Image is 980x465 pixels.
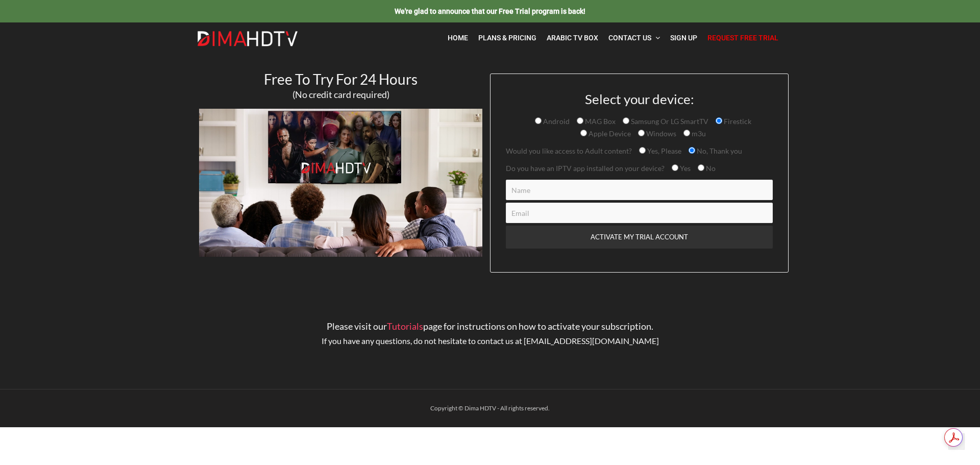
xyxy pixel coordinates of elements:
[443,28,473,48] a: Home
[722,117,751,126] span: Firestick
[623,117,629,124] input: Samsung Or LG SmartTV
[629,117,708,126] span: Samsung Or LG SmartTV
[506,145,773,157] p: Would you like access to Adult content?
[585,91,694,107] span: Select your device:
[535,117,542,124] input: Android
[702,28,783,48] a: Request Free Trial
[689,147,695,154] input: No, Thank you
[547,34,598,42] span: Arabic TV Box
[645,129,676,138] span: Windows
[395,7,585,15] a: We're glad to announce that our Free Trial program is back!
[580,130,587,136] input: Apple Device
[695,146,742,155] span: No, Thank you
[665,28,702,48] a: Sign Up
[197,31,299,47] img: Dima HDTV
[683,130,690,136] input: m3u
[670,34,697,42] span: Sign Up
[690,129,706,138] span: m3u
[646,146,681,155] span: Yes, Please
[678,164,691,173] span: Yes
[473,28,542,48] a: Plans & Pricing
[506,226,773,249] input: ACTIVATE MY TRIAL ACCOUNT
[603,28,665,48] a: Contact Us
[498,92,780,272] form: Contact form
[395,7,585,15] span: We're glad to announce that our Free Trial program is back!
[577,117,583,124] input: MAG Box
[638,130,645,136] input: Windows
[292,89,389,100] span: (No credit card required)
[639,147,646,154] input: Yes, Please
[608,34,651,42] span: Contact Us
[506,162,773,175] p: Do you have an IPTV app installed on your device?
[542,117,570,126] span: Android
[587,129,631,138] span: Apple Device
[448,34,468,42] span: Home
[478,34,536,42] span: Plans & Pricing
[542,28,603,48] a: Arabic TV Box
[583,117,616,126] span: MAG Box
[191,402,789,414] div: Copyright © Dima HDTV - All rights reserved.
[707,34,778,42] span: Request Free Trial
[704,164,716,173] span: No
[506,203,773,223] input: Email
[716,117,722,124] input: Firestick
[387,321,423,332] a: Tutorials
[327,321,653,332] span: Please visit our page for instructions on how to activate your subscription.
[698,164,704,171] input: No
[672,164,678,171] input: Yes
[322,336,659,346] span: If you have any questions, do not hesitate to contact us at [EMAIL_ADDRESS][DOMAIN_NAME]
[264,70,418,88] span: Free To Try For 24 Hours
[506,180,773,200] input: Name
